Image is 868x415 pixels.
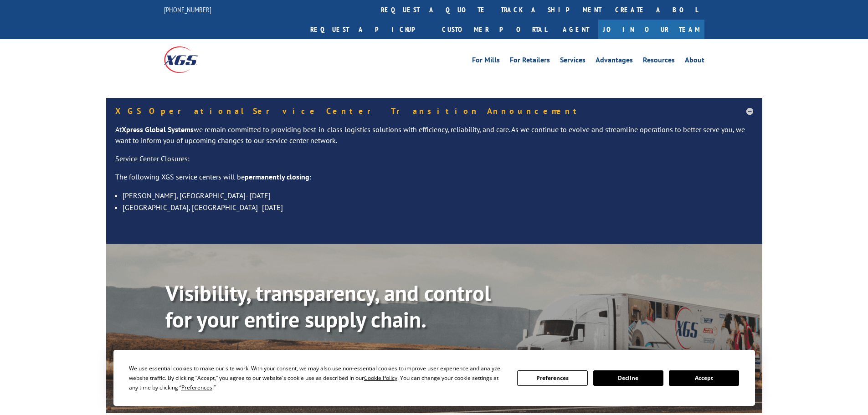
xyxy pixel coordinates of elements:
[472,56,500,67] a: For Mills
[643,56,675,67] a: Resources
[245,172,309,181] strong: permanently closing
[560,56,586,67] a: Services
[593,370,663,386] button: Decline
[517,370,587,386] button: Preferences
[115,124,753,154] p: At we remain committed to providing best-in-class logistics solutions with efficiency, reliabilit...
[596,56,633,67] a: Advantages
[122,125,194,134] strong: Xpress Global Systems
[115,172,753,190] p: The following XGS service centers will be :
[129,364,506,392] div: We use essential cookies to make our site work. With your consent, we may also use non-essential ...
[685,56,704,67] a: About
[165,279,491,333] b: Visibility, transparency, and control for your entire supply chain.
[435,20,554,39] a: Customer Portal
[115,107,753,115] h5: XGS Operational Service Center Transition Announcement
[303,20,435,39] a: Request a pickup
[181,384,212,391] span: Preferences
[164,5,211,14] a: [PHONE_NUMBER]
[364,374,397,382] span: Cookie Policy
[669,370,739,386] button: Accept
[554,20,598,39] a: Agent
[598,20,704,39] a: Join Our Team
[123,190,753,201] li: [PERSON_NAME], [GEOGRAPHIC_DATA]- [DATE]
[123,201,753,213] li: [GEOGRAPHIC_DATA], [GEOGRAPHIC_DATA]- [DATE]
[510,56,550,67] a: For Retailers
[113,350,755,406] div: Cookie Consent Prompt
[115,154,190,163] u: Service Center Closures:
